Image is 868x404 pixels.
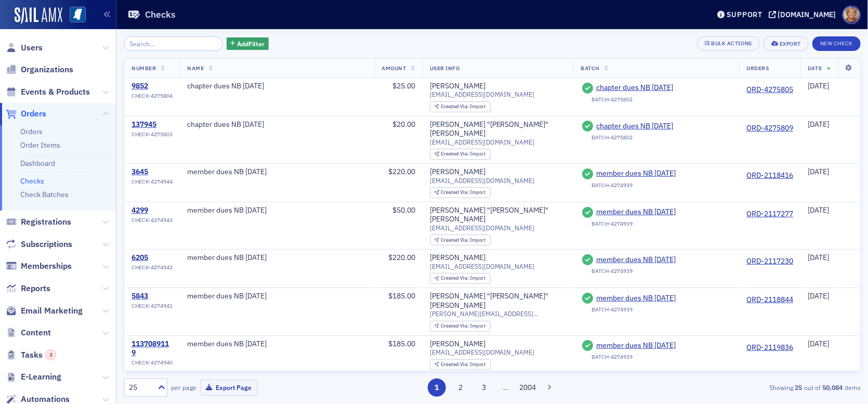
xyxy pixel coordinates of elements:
span: [EMAIL_ADDRESS][DOMAIN_NAME] [430,348,535,356]
a: Orders [6,108,46,120]
a: Memberships [6,260,72,272]
div: Created Via: Import [430,101,491,112]
div: Import [441,362,485,368]
label: per page [171,383,196,392]
span: [EMAIL_ADDRESS][DOMAIN_NAME] [430,224,535,232]
div: member dues NB [DATE] [187,292,367,301]
span: [DATE] [808,291,829,301]
div: Created Via: Import [430,149,491,160]
button: Bulk Actions [697,36,760,51]
a: 9852 [131,82,173,91]
span: $25.00 [392,81,415,90]
div: member dues NB [DATE] [187,206,367,215]
button: 2004 [519,379,537,397]
a: Users [6,42,43,54]
a: Dashboard [20,159,55,168]
div: Created Via: Import [430,359,491,370]
a: 5843 [131,292,173,301]
a: member dues NB [DATE] [596,341,691,350]
div: 4299 [131,206,173,215]
span: CHECK-4274941 [131,303,173,309]
span: $220.00 [388,253,415,262]
span: CHECK-4275803 [131,131,173,138]
a: Registrations [6,216,71,228]
div: Created Via: Import [430,187,491,198]
div: 25 [129,382,152,393]
a: 6205 [131,253,173,263]
img: SailAMX [70,7,86,23]
span: Orders [21,108,46,120]
input: Search… [124,36,223,51]
span: $220.00 [388,167,415,176]
span: E-Learning [21,371,61,383]
a: [PERSON_NAME] [430,82,485,91]
div: BATCH-4274939 [591,182,633,189]
div: Import [441,190,485,196]
button: 3 [475,379,493,397]
span: $185.00 [388,291,415,301]
div: Import [441,104,485,110]
span: Created Via : [441,103,470,110]
span: [DATE] [808,167,829,176]
img: SailAMX [15,7,62,24]
div: Created Via: Import [430,321,491,332]
div: [DOMAIN_NAME] [778,10,836,19]
a: [PERSON_NAME] "[PERSON_NAME]" [PERSON_NAME] [430,206,567,224]
span: CHECK-4274944 [131,178,173,185]
div: Import [441,151,485,157]
a: ORD-4275805 [746,85,793,95]
div: Import [441,238,485,243]
button: 1 [428,379,446,397]
a: 137945 [131,120,173,129]
span: Created Via : [441,237,470,243]
span: Number [131,64,156,72]
span: [DATE] [808,120,829,129]
span: Name [187,64,204,72]
span: Amount [382,64,406,72]
a: member dues NB [DATE] [596,207,691,217]
a: ORD-2117230 [746,257,793,266]
button: Export [764,36,809,51]
span: [EMAIL_ADDRESS][DOMAIN_NAME] [430,177,535,185]
strong: 25 [793,383,804,392]
span: Add Filter [237,39,265,48]
div: BATCH-4274939 [591,220,633,227]
span: chapter dues NB [DATE] [596,122,691,131]
div: Bulk Actions [712,41,752,46]
span: Orders [746,64,769,72]
span: Tasks [21,349,56,361]
span: Content [21,327,51,338]
div: Showing out of items [622,383,861,392]
div: 3 [45,349,56,360]
a: [PERSON_NAME] "[PERSON_NAME]" [PERSON_NAME] [430,120,567,138]
span: [DATE] [808,339,829,348]
span: [DATE] [808,205,829,215]
a: 3645 [131,167,173,177]
div: member dues NB [DATE] [187,167,367,177]
span: … [498,383,513,392]
a: New Check [812,38,861,47]
a: [PERSON_NAME] [430,167,485,177]
div: BATCH-4274939 [591,268,633,275]
span: member dues NB [DATE] [596,169,691,178]
a: [PERSON_NAME] [430,340,485,349]
span: [EMAIL_ADDRESS][DOMAIN_NAME] [430,263,535,270]
a: [PERSON_NAME] "[PERSON_NAME]" [PERSON_NAME] [430,292,567,310]
a: E-Learning [6,371,61,383]
span: User Info [430,64,460,72]
a: Events & Products [6,86,90,98]
span: Created Via : [441,322,470,329]
a: member dues NB [DATE] [596,255,691,265]
a: Content [6,327,51,338]
span: [PERSON_NAME][EMAIL_ADDRESS][PERSON_NAME][DOMAIN_NAME] [430,310,567,318]
div: chapter dues NB [DATE] [187,82,367,91]
span: CHECK-4274943 [131,217,173,224]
